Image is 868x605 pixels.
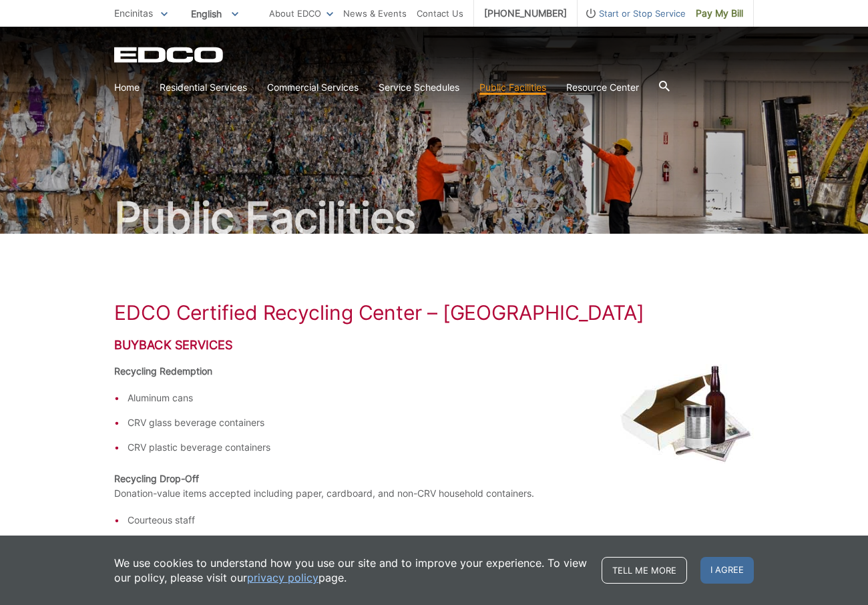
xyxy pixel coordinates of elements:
p: Donation-value items accepted including paper, cardboard, and non-CRV household containers. [114,471,754,501]
strong: Recycling Drop-Off [114,473,199,484]
li: Courteous staff [128,513,754,528]
span: English [181,3,248,25]
a: News & Events [343,6,407,21]
p: We use cookies to understand how you use our site and to improve your experience. To view our pol... [114,556,588,585]
img: Cardboard, bottles, cans, newspapers [620,364,754,463]
strong: Recycling Redemption [114,365,212,377]
a: Commercial Services [267,80,359,95]
h2: Buyback Services [114,338,754,353]
li: CRV plastic beverage containers [128,440,754,455]
li: Aluminum cans [128,391,754,405]
a: Contact Us [417,6,463,21]
h1: EDCO Certified Recycling Center – [GEOGRAPHIC_DATA] [114,300,754,325]
h2: Public Facilities [114,196,754,239]
a: About EDCO [269,6,333,21]
span: Encinitas [114,7,153,19]
li: CRV glass beverage containers [128,415,754,430]
a: privacy policy [247,570,318,585]
a: EDCD logo. Return to the homepage. [114,47,225,63]
a: Service Schedules [379,80,459,95]
a: Public Facilities [479,80,546,95]
a: Tell me more [602,557,687,584]
a: Residential Services [160,80,247,95]
a: Home [114,80,140,95]
a: Resource Center [566,80,639,95]
span: Pay My Bill [696,6,743,21]
span: I agree [700,557,754,584]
